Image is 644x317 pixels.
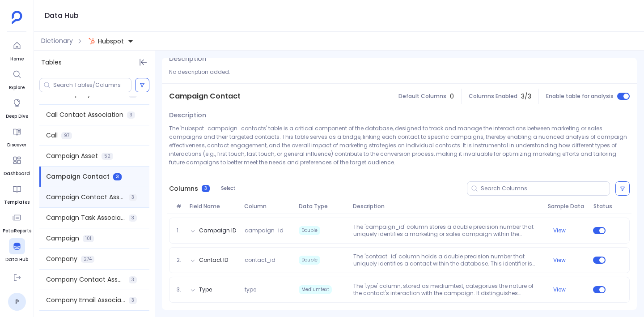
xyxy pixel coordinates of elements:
span: Call [46,131,58,140]
a: Explore [9,66,25,91]
button: Contact ID [199,257,228,264]
a: Dashboard [4,152,30,177]
input: Search Tables/Columns [53,81,131,89]
span: Templates [4,199,30,206]
p: No description added. [169,68,630,76]
button: Campaign ID [199,227,236,234]
span: Data Hub [5,256,28,263]
a: Deep Dive [6,95,28,120]
span: 97 [61,132,72,139]
span: Column [241,203,295,210]
span: 3 [202,185,210,192]
span: 3 [129,214,137,222]
span: Enable table for analysis [546,93,614,100]
span: Double [299,256,320,265]
span: Columns [169,184,198,193]
span: Campaign Contact [46,172,110,181]
span: Deep Dive [6,113,28,120]
button: Hubspot [86,34,136,48]
span: 3 [129,276,137,283]
span: Company Email Association [46,296,125,305]
span: 3. [173,286,186,293]
span: Dictionary [41,36,73,46]
span: Company [46,254,77,264]
span: Campaign Contact Association [46,193,125,202]
button: Type [199,286,212,293]
a: PetaReports [3,210,31,235]
span: Description [169,54,206,64]
span: Hubspot [98,37,124,46]
button: View [553,257,566,264]
span: 3 [129,297,137,304]
span: Double [299,226,320,235]
span: Data Type [295,203,350,210]
span: Campaign Task Association [46,213,125,223]
span: Description [169,111,206,120]
span: Discover [7,141,26,149]
img: hubspot.svg [88,38,95,45]
span: Call Contact Association [46,110,123,120]
span: Campaign [46,234,79,243]
span: 1. [173,227,186,234]
span: 3 [113,173,122,180]
span: Field Name [186,203,241,210]
span: 3 / 3 [521,92,531,101]
span: Dashboard [4,170,30,177]
span: contact_id [241,257,295,264]
span: Company Contact Association [46,275,125,284]
button: Hide Tables [137,56,149,69]
a: Templates [4,181,30,206]
button: Select [215,183,241,194]
span: Sample Data [544,203,589,210]
div: Tables [34,51,155,74]
span: Columns Enabled [469,93,517,100]
span: # [173,203,186,210]
span: 0 [450,92,454,101]
span: Explore [9,84,25,91]
p: The 'contact_id' column holds a double precision number that uniquely identifies a contact within... [350,253,544,267]
button: View [553,286,566,293]
span: 274 [81,256,94,263]
span: Home [9,56,25,63]
span: 2. [173,257,186,264]
span: Default Columns [398,93,446,100]
span: 52 [102,153,113,160]
span: Description [349,203,544,210]
span: 3 [127,111,135,119]
span: Mediumtext [299,285,332,294]
a: Discover [7,124,26,149]
span: 3 [129,194,137,201]
input: Search Columns [481,185,610,192]
span: campaign_id [241,227,295,234]
a: Data Hub [5,238,28,263]
span: Campaign Asset [46,151,98,161]
a: P [8,293,26,311]
h1: Data Hub [45,9,79,22]
span: Campaign Contact [169,91,241,102]
img: petavue logo [12,11,22,24]
span: Status [590,203,608,210]
span: type [241,286,295,293]
span: 101 [83,235,94,242]
p: The 'type' column, stored as mediumtext, categorizes the nature of the contact's interaction with... [350,283,544,297]
p: The 'hubspot_campaign_contacts' table is a critical component of the database, designed to track ... [169,124,630,167]
a: Home [9,38,25,63]
span: PetaReports [3,227,31,235]
p: The 'campaign_id' column stores a double precision number that uniquely identifies a marketing or... [350,223,544,238]
button: View [553,227,566,234]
